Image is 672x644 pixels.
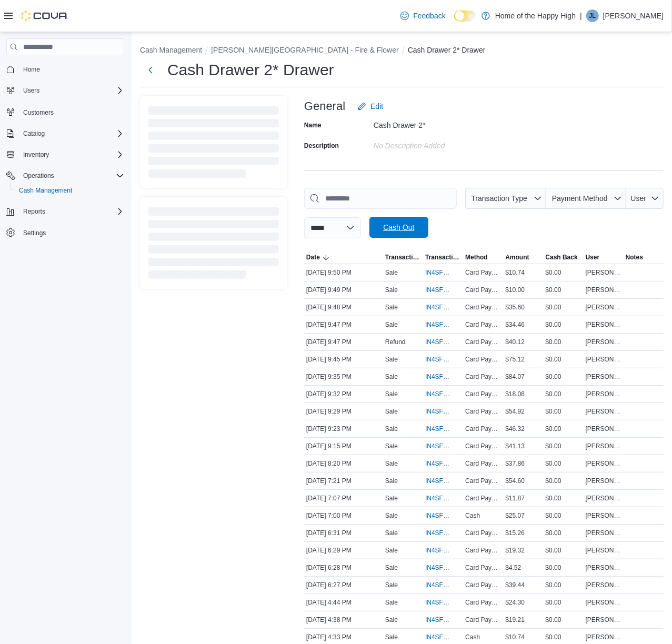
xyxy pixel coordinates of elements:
[465,303,501,311] span: Card Payment
[304,301,383,314] div: [DATE] 9:48 PM
[385,598,398,607] p: Sale
[503,251,543,264] button: Amount
[11,183,128,198] button: Cash Management
[425,301,461,314] button: IN4SFK-18478685
[19,169,58,182] button: Operations
[385,303,398,311] p: Sale
[586,373,621,381] span: [PERSON_NAME]
[586,303,621,311] span: [PERSON_NAME]
[465,320,501,329] span: Card Payment
[385,581,398,589] p: Sale
[140,59,161,80] button: Next
[425,370,461,383] button: IN4SFK-18478477
[304,284,383,296] div: [DATE] 9:49 PM
[505,511,525,520] span: $25.07
[383,251,423,264] button: Transaction Type
[304,440,383,452] div: [DATE] 9:15 PM
[23,129,45,138] span: Catalog
[385,390,398,398] p: Sale
[544,631,584,643] div: $0.00
[148,108,279,180] span: Loading
[586,477,621,485] span: [PERSON_NAME]
[23,229,46,237] span: Settings
[465,407,501,416] span: Card Payment
[586,563,621,572] span: [PERSON_NAME]
[385,425,398,433] p: Sale
[465,633,480,641] span: Cash
[425,422,461,435] button: IN4SFK-18478293
[586,442,621,450] span: [PERSON_NAME]
[544,613,584,626] div: $0.00
[465,581,501,589] span: Card Payment
[505,442,525,450] span: $41.13
[304,509,383,522] div: [DATE] 7:00 PM
[465,494,501,502] span: Card Payment
[304,405,383,418] div: [DATE] 9:29 PM
[385,459,398,468] p: Sale
[425,459,450,468] span: IN4SFK-18477187
[15,184,124,197] span: Cash Management
[425,613,461,626] button: IN4SFK-18472605
[385,407,398,416] p: Sale
[374,137,515,150] div: No Description added
[304,631,383,643] div: [DATE] 4:33 PM
[544,440,584,452] div: $0.00
[465,373,501,381] span: Card Payment
[413,11,445,21] span: Feedback
[454,11,476,22] input: Dark Mode
[586,286,621,294] span: [PERSON_NAME]
[369,217,428,238] button: Cash Out
[425,407,450,416] span: IN4SFK-18478389
[626,253,643,261] span: Notes
[304,142,339,150] label: Description
[505,373,525,381] span: $84.07
[505,355,525,364] span: $75.12
[385,494,398,502] p: Sale
[465,253,488,261] span: Method
[586,268,621,277] span: [PERSON_NAME]
[304,266,383,279] div: [DATE] 9:50 PM
[23,108,54,117] span: Customers
[586,529,621,537] span: [PERSON_NAME]
[544,422,584,435] div: $0.00
[304,561,383,574] div: [DATE] 6:28 PM
[425,527,461,539] button: IN4SFK-18474996
[423,251,463,264] button: Transaction #
[425,266,461,279] button: IN4SFK-18478722
[425,286,450,294] span: IN4SFK-18478706
[552,194,608,203] span: Payment Method
[425,284,461,296] button: IN4SFK-18478706
[505,338,525,346] span: $40.12
[465,529,501,537] span: Card Payment
[505,581,525,589] span: $39.44
[465,425,501,433] span: Card Payment
[465,477,501,485] span: Card Payment
[546,253,578,261] span: Cash Back
[465,442,501,450] span: Card Payment
[19,205,49,218] button: Reports
[544,370,584,383] div: $0.00
[2,126,128,141] button: Catalog
[19,186,72,195] span: Cash Management
[408,46,486,54] button: Cash Drawer 2* Drawer
[19,169,124,182] span: Operations
[2,83,128,98] button: Users
[19,127,49,140] button: Catalog
[586,511,621,520] span: [PERSON_NAME]
[425,253,461,261] span: Transaction #
[304,579,383,591] div: [DATE] 6:27 PM
[505,407,525,416] span: $54.92
[19,227,50,239] a: Settings
[425,373,450,381] span: IN4SFK-18478477
[23,86,39,95] span: Users
[19,63,44,76] a: Home
[465,546,501,555] span: Card Payment
[385,563,398,572] p: Sale
[584,251,624,264] button: User
[304,188,457,209] input: This is a search bar. As you type, the results lower in the page will automatically filter.
[148,209,279,281] span: Loading
[544,336,584,348] div: $0.00
[425,494,450,502] span: IN4SFK-18475730
[505,529,525,537] span: $15.26
[505,459,525,468] span: $37.86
